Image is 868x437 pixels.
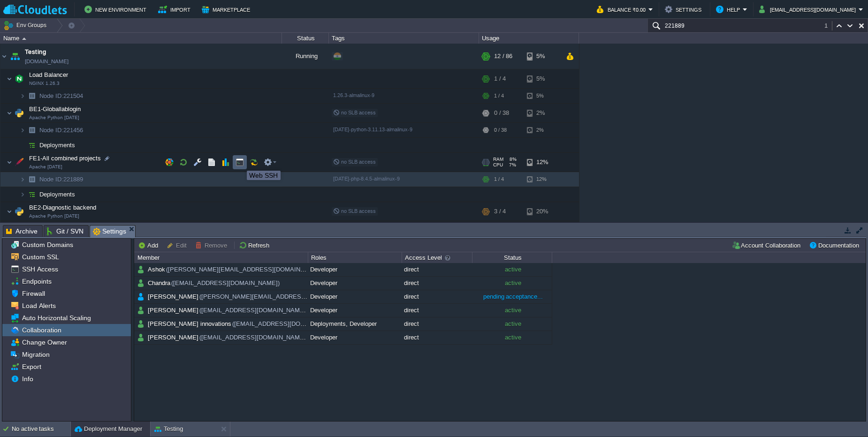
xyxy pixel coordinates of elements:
span: no SLB access [333,159,376,165]
a: BE1-GloballabloginApache Python [DATE] [28,105,82,113]
img: AMDAwAAAACH5BAEAAAAALAAAAAABAAEAAAICRAEAOw== [25,138,38,152]
div: 20% [527,221,557,236]
span: ([EMAIL_ADDRESS][DOMAIN_NAME]) [231,320,342,328]
img: AMDAwAAAACH5BAEAAAAALAAAAAABAAEAAAICRAEAOw== [137,263,145,276]
span: Archive [6,226,38,237]
span: active [505,307,521,314]
button: Edit [167,241,190,249]
span: Node ID: [39,127,63,134]
span: 7% [507,162,516,168]
img: AMDAwAAAACH5BAEAAAAALAAAAAABAAEAAAICRAEAOw== [20,123,25,137]
img: AMDAwAAAACH5BAEAAAAALAAAAAABAAEAAAICRAEAOw== [13,202,26,221]
button: [EMAIL_ADDRESS][DOMAIN_NAME] [759,4,859,15]
span: 8% [507,157,517,162]
div: Access Level [403,252,472,263]
span: active [505,320,521,327]
img: AMDAwAAAACH5BAEAAAAALAAAAAABAAEAAAICRAEAOw== [134,317,137,331]
a: [DOMAIN_NAME] [25,57,69,66]
img: AMDAwAAAACH5BAEAAAAALAAAAAABAAEAAAICRAEAOw== [25,89,38,103]
span: NGINX 1.26.3 [29,81,60,86]
div: Running [282,44,329,69]
div: 0 / 38 [494,123,507,137]
img: AMDAwAAAACH5BAEAAAAALAAAAAABAAEAAAICRAEAOw== [13,104,26,122]
div: 3 / 4 [494,202,506,221]
button: New Environment [84,4,149,15]
span: Load Balancer [28,71,69,79]
span: Custom Domains [20,241,75,249]
a: Info [20,375,35,383]
span: CPU [493,162,503,168]
div: Roles [309,252,402,263]
span: Settings [93,226,126,237]
span: 221456 [38,126,84,134]
div: Status [282,33,328,44]
span: RAM [493,157,503,162]
span: Developer [310,293,337,300]
button: Marketplace [202,4,253,15]
span: active [505,266,521,273]
button: Import [158,4,193,15]
div: Member [135,252,308,263]
span: Chandra [147,279,282,287]
span: Custom SSL [20,253,61,261]
span: Deployments [38,141,76,149]
button: Testing [154,424,183,434]
span: active [505,279,521,286]
span: Ashok [147,265,328,273]
span: 221504 [38,92,84,100]
img: AMDAwAAAACH5BAEAAAAALAAAAAABAAEAAAICRAEAOw== [134,263,137,276]
img: AMDAwAAAACH5BAEAAAAALAAAAAABAAEAAAICRAEAOw== [137,290,145,303]
span: Node ID: [39,176,63,183]
a: Auto Horizontal Scaling [20,314,92,322]
a: Chandra([EMAIL_ADDRESS][DOMAIN_NAME]) [147,279,282,287]
a: Node ID:221504 [38,92,84,100]
img: AMDAwAAAACH5BAEAAAAALAAAAAABAAEAAAICRAEAOw== [0,44,8,69]
a: Export [20,362,43,371]
button: Env Groups [3,19,50,32]
span: Deployments, Developer [310,320,377,327]
a: Ashok([PERSON_NAME][EMAIL_ADDRESS][DOMAIN_NAME]) [147,265,328,273]
span: [PERSON_NAME] innovations [147,320,343,328]
img: AMDAwAAAACH5BAEAAAAALAAAAAABAAEAAAICRAEAOw== [25,172,38,187]
span: Git / SVN [47,226,84,237]
img: AMDAwAAAACH5BAEAAAAALAAAAAABAAEAAAICRAEAOw== [20,89,25,103]
button: Remove [195,241,230,249]
span: direct [404,279,419,286]
div: 0 / 38 [494,104,509,122]
a: [PERSON_NAME]([EMAIL_ADDRESS][DOMAIN_NAME]) [147,306,311,314]
a: Change Owner [20,338,69,347]
img: AMDAwAAAACH5BAEAAAAALAAAAAABAAEAAAICRAEAOw== [7,153,12,172]
img: AMDAwAAAACH5BAEAAAAALAAAAAABAAEAAAICRAEAOw== [137,331,145,344]
a: [PERSON_NAME]([PERSON_NAME][EMAIL_ADDRESS][DOMAIN_NAME]) [147,293,361,301]
div: 5% [527,69,557,88]
div: 12 / 86 [494,44,512,69]
span: direct [404,307,419,314]
img: AMDAwAAAACH5BAEAAAAALAAAAAABAAEAAAICRAEAOw== [25,123,38,137]
button: Documentation [809,241,862,249]
span: direct [404,266,419,273]
a: SSH Access [20,265,60,273]
a: [PERSON_NAME]([EMAIL_ADDRESS][DOMAIN_NAME]) [147,333,311,341]
div: 12% [527,172,557,187]
a: Node ID:221456 [38,126,84,134]
span: Migration [20,350,51,359]
span: ([EMAIL_ADDRESS][DOMAIN_NAME]) [198,306,309,314]
span: Testing [25,47,46,57]
a: Load Alerts [20,301,57,310]
div: Usage [480,33,579,44]
a: Load BalancerNGINX 1.26.3 [28,71,69,78]
button: Account Collaboration [731,241,803,249]
a: Collaboration [20,326,63,334]
span: [PERSON_NAME] [147,306,311,314]
img: AMDAwAAAACH5BAEAAAAALAAAAAABAAEAAAICRAEAOw== [25,187,38,202]
span: ([EMAIL_ADDRESS][DOMAIN_NAME]) [170,279,281,287]
img: AMDAwAAAACH5BAEAAAAALAAAAAABAAEAAAICRAEAOw== [8,44,22,69]
span: ([PERSON_NAME][EMAIL_ADDRESS][DOMAIN_NAME]) [165,265,327,273]
img: AMDAwAAAACH5BAEAAAAALAAAAAABAAEAAAICRAEAOw== [13,153,26,172]
span: [DATE]-php-8.4.5-almalinux-9 [333,176,400,181]
button: Deployment Manager [75,424,142,434]
a: Node ID:221889 [38,175,84,183]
